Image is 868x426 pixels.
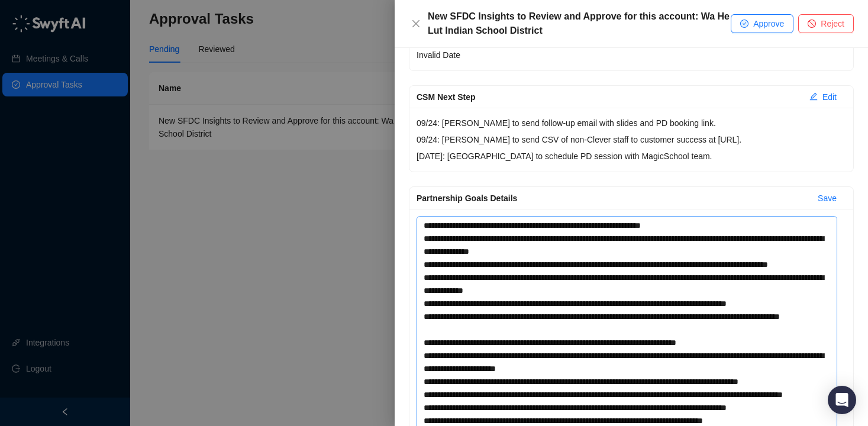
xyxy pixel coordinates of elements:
[428,9,731,38] div: New SFDC Insights to Review and Approve for this account: Wa He Lut Indian School District
[822,91,837,104] span: Edit
[417,47,846,63] p: Invalid Date
[828,386,856,414] div: Open Intercom Messenger
[809,92,818,101] span: edit
[821,17,844,30] span: Reject
[808,189,846,208] button: Save
[740,20,748,28] span: check-circle
[808,20,816,28] span: stop
[417,192,808,205] div: Partnership Goals Details
[417,91,800,104] div: CSM Next Step
[798,14,854,33] button: Reject
[818,192,837,205] span: Save
[731,14,793,33] button: Approve
[409,17,423,31] button: Close
[411,19,421,28] span: close
[417,115,846,164] p: 09/24: [PERSON_NAME] to send follow-up email with slides and PD booking link. 09/24: [PERSON_NAME...
[753,17,784,30] span: Approve
[800,88,846,106] button: Edit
